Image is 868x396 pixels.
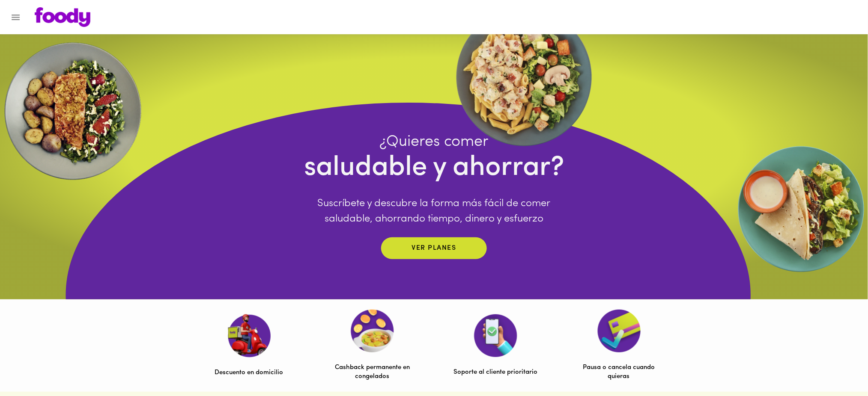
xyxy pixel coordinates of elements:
p: Descuento en domicilio [215,368,283,377]
img: logo.png [35,7,90,27]
p: Cashback permanente en congelados [331,363,415,381]
p: Pausa o cancela cuando quieras [577,363,661,381]
p: Soporte al cliente prioritario [454,368,538,377]
button: Ver planes [381,237,487,259]
img: Soporte al cliente prioritario [474,314,517,357]
h4: saludable y ahorrar? [304,151,564,185]
iframe: Messagebird Livechat Widget [818,346,859,387]
p: Suscríbete y descubre la forma más fácil de comer saludable, ahorrando tiempo, dinero y esfuerzo [304,196,564,227]
h4: ¿Quieres comer [304,133,564,151]
img: ellipse.webp [451,4,597,150]
img: Pausa o cancela cuando quieras [598,310,641,352]
img: EllipseRigth.webp [734,142,868,276]
img: Descuento en domicilio [227,314,271,358]
p: Ver planes [412,243,456,253]
img: Cashback permanente en congelados [351,310,394,352]
button: Menu [5,7,26,28]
